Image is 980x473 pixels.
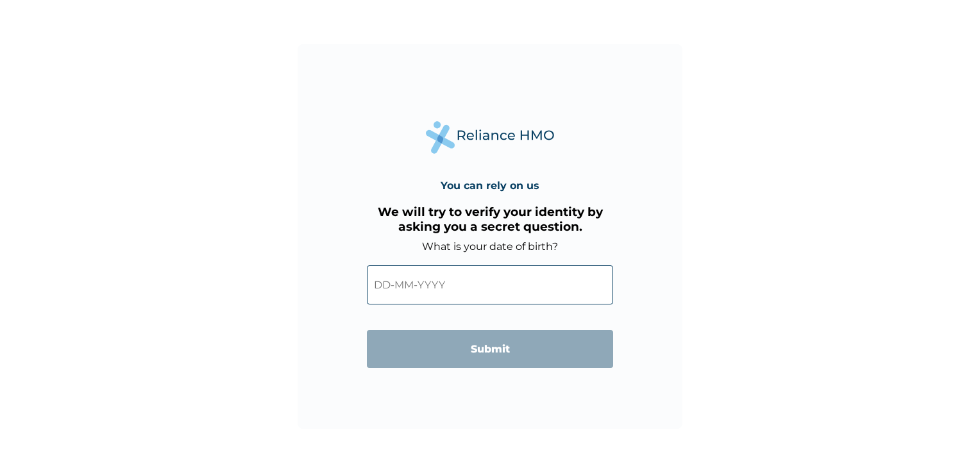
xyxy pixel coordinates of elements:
[367,330,613,368] input: Submit
[367,265,613,304] input: DD-MM-YYYY
[441,179,539,192] h4: You can rely on us
[426,121,554,154] img: Reliance Health's Logo
[367,204,613,234] h3: We will try to verify your identity by asking you a secret question.
[422,240,558,253] label: What is your date of birth?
